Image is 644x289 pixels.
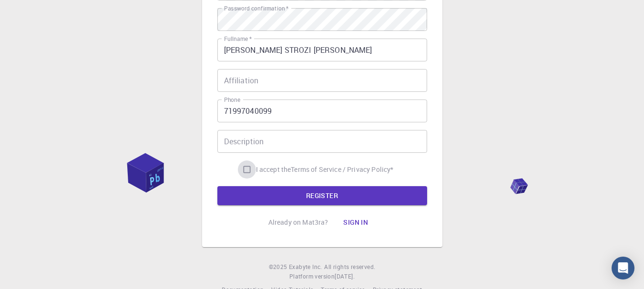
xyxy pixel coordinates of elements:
[224,35,252,43] label: Fullname
[291,165,393,174] p: Terms of Service / Privacy Policy *
[289,263,322,270] span: Exabyte Inc.
[612,257,634,279] div: Open Intercom Messenger
[268,218,328,227] p: Already on Mat3ra?
[224,96,240,104] label: Phone
[217,186,427,205] button: REGISTER
[336,213,376,232] button: Sign in
[289,262,322,272] a: Exabyte Inc.
[269,262,289,272] span: © 2025
[324,262,375,272] span: All rights reserved.
[291,165,393,174] a: Terms of Service / Privacy Policy*
[256,165,291,174] span: I accept the
[335,272,355,280] span: [DATE] .
[335,272,355,281] a: [DATE].
[224,4,288,12] label: Password confirmation
[289,272,335,281] span: Platform version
